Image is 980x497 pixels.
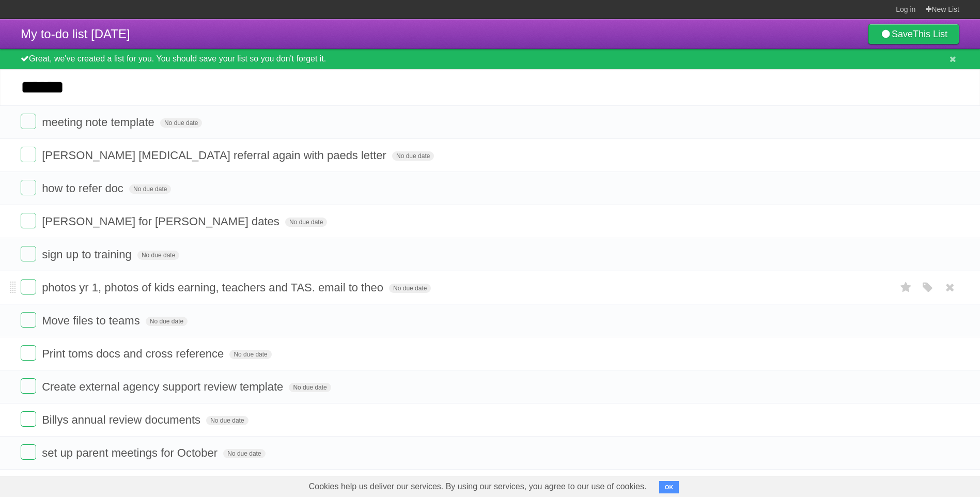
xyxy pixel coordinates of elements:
[160,118,202,128] span: No due date
[42,116,157,129] span: meeting note template
[206,416,248,425] span: No due date
[21,312,36,328] label: Done
[913,29,947,39] b: This List
[42,446,220,459] span: set up parent meetings for October
[896,279,916,296] label: Star task
[146,317,188,326] span: No due date
[21,246,36,261] label: Done
[21,411,36,427] label: Done
[392,151,434,161] span: No due date
[21,345,36,361] label: Done
[42,347,226,360] span: Print toms docs and cross reference
[389,284,431,293] span: No due date
[42,248,134,261] span: sign up to training
[42,215,282,228] span: [PERSON_NAME] for [PERSON_NAME] dates
[21,444,36,460] label: Done
[289,383,331,392] span: No due date
[21,147,36,162] label: Done
[21,378,36,394] label: Done
[42,380,286,393] span: Create external agency support review template
[223,449,265,458] span: No due date
[42,413,203,426] span: Billys annual review documents
[21,114,36,129] label: Done
[21,180,36,195] label: Done
[868,24,959,44] a: SaveThis List
[229,350,271,359] span: No due date
[42,182,126,195] span: how to refer doc
[42,281,386,294] span: photos yr 1, photos of kids earning, teachers and TAS. email to theo
[659,481,679,493] button: OK
[285,218,327,227] span: No due date
[42,314,143,327] span: Move files to teams
[42,149,389,162] span: [PERSON_NAME] [MEDICAL_DATA] referral again with paeds letter
[21,279,36,294] label: Done
[137,251,179,260] span: No due date
[299,476,657,497] span: Cookies help us deliver our services. By using our services, you agree to our use of cookies.
[129,184,171,194] span: No due date
[21,213,36,228] label: Done
[21,27,130,41] span: My to-do list [DATE]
